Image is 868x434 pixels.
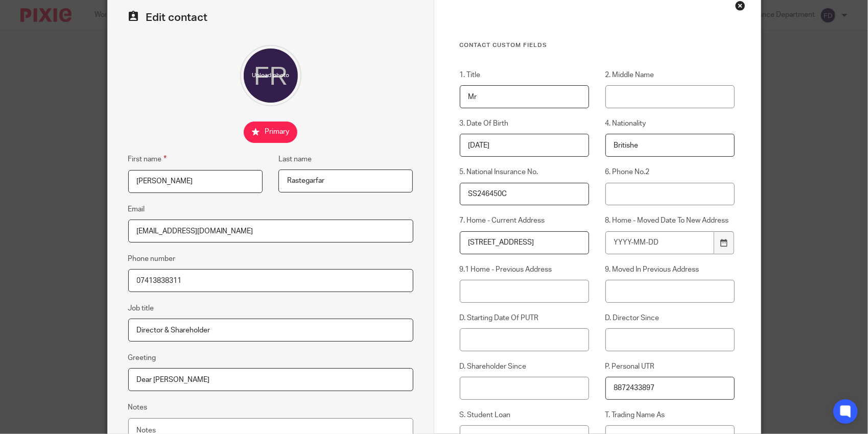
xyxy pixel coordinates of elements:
label: 5. National Insurance No. [460,167,590,177]
h3: Contact Custom fields [460,41,735,50]
label: Job title [128,303,154,314]
div: Close this dialog window [735,1,745,11]
label: 7. Home - Current Address [460,215,590,226]
label: 9.1 Home - Previous Address [460,264,590,275]
label: 9. Moved In Previous Address [605,264,735,275]
label: Greeting [128,353,156,363]
h2: Edit contact [128,11,413,25]
label: P. Personal UTR [605,361,735,372]
label: Email [128,204,145,214]
label: D. Starting Date Of PUTR [460,313,590,323]
label: Phone number [128,254,176,264]
label: Last name [278,154,312,164]
label: 2. Middle Name [605,70,735,80]
label: 8. Home - Moved Date To New Address [605,215,735,226]
label: 3. Date Of Birth [460,118,590,129]
label: 6. Phone No.2 [605,167,735,177]
label: 1. Title [460,70,590,80]
label: 4. Nationality [605,118,735,129]
input: e.g. Dear Mrs. Appleseed or Hi Sam [128,368,413,391]
label: T. Trading Name As [605,410,735,420]
label: S. Student Loan [460,410,590,420]
input: YYYY-MM-DD [605,231,715,254]
label: Notes [128,402,148,413]
label: D. Director Since [605,313,735,323]
label: D. Shareholder Since [460,361,590,372]
label: First name [128,153,167,165]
